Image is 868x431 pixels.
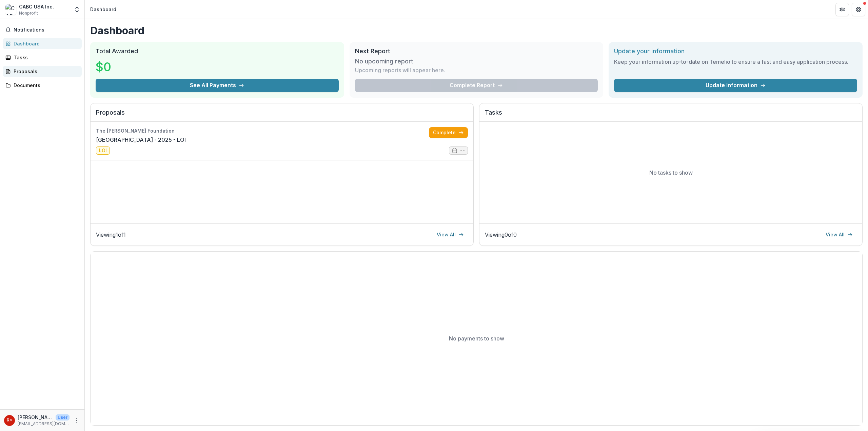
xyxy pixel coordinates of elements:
[96,231,126,239] p: Viewing 1 of 1
[5,4,16,15] img: CABC USA Inc.
[14,68,76,75] div: Proposals
[355,47,598,55] h2: Next Report
[852,3,865,16] button: Get Help
[7,418,12,423] div: Roy Russell <rrussell@cabuniversity.com>
[18,421,70,427] p: [EMAIL_ADDRESS][DOMAIN_NAME]
[18,414,53,421] p: [PERSON_NAME] <[EMAIL_ADDRESS][DOMAIN_NAME]>
[96,109,468,122] h2: Proposals
[429,127,468,138] a: Complete
[355,66,445,74] p: Upcoming reports will appear here.
[649,169,693,177] p: No tasks to show
[3,38,82,49] a: Dashboard
[19,3,54,10] div: CABC USA Inc.
[72,3,82,16] button: Open entity switcher
[485,109,857,122] h2: Tasks
[19,10,38,16] span: Nonprofit
[14,40,76,47] div: Dashboard
[614,58,857,66] h3: Keep your information up-to-date on Temelio to ensure a fast and easy application process.
[14,27,79,33] span: Notifications
[56,414,70,420] p: User
[355,58,413,65] h3: No upcoming report
[96,47,339,55] h2: Total Awarded
[3,66,82,77] a: Proposals
[3,80,82,91] a: Documents
[96,79,339,92] button: See All Payments
[90,6,116,13] div: Dashboard
[91,252,862,425] div: No payments to show
[835,3,849,16] button: Partners
[3,52,82,63] a: Tasks
[614,79,857,92] a: Update Information
[72,416,80,425] button: More
[14,82,76,89] div: Documents
[90,24,863,37] h1: Dashboard
[3,24,82,35] button: Notifications
[96,136,186,144] a: [GEOGRAPHIC_DATA] - 2025 - LOI
[485,231,517,239] p: Viewing 0 of 0
[14,54,76,61] div: Tasks
[822,229,857,240] a: View All
[87,4,119,14] nav: breadcrumb
[614,47,857,55] h2: Update your information
[433,229,468,240] a: View All
[96,58,146,76] h3: $0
